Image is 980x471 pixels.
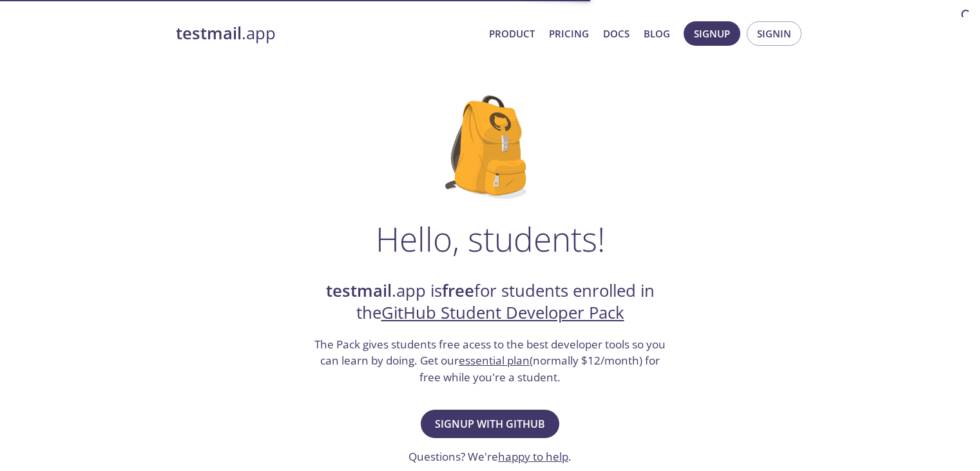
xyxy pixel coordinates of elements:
[376,219,605,258] h1: Hello, students!
[176,23,479,45] a: testmail.app
[757,25,791,42] span: Signin
[313,280,668,325] h2: .app is for students enrolled in the
[445,95,535,199] img: github-student-backpack.png
[176,22,242,45] strong: testmail
[421,410,559,438] button: Signup with GitHub
[459,353,530,368] a: essential plan
[684,21,740,46] button: Signup
[603,25,629,42] a: Docs
[489,25,535,42] a: Product
[644,25,670,42] a: Blog
[498,449,568,464] a: happy to help
[381,301,624,324] a: GitHub Student Developer Pack
[549,25,589,42] a: Pricing
[435,415,545,433] span: Signup with GitHub
[326,279,392,302] strong: testmail
[313,336,668,386] h3: The Pack gives students free acess to the best developer tools so you can learn by doing. Get our...
[747,21,802,46] button: Signin
[694,25,730,42] span: Signup
[408,448,572,465] h3: Questions? We're .
[442,279,474,302] strong: free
